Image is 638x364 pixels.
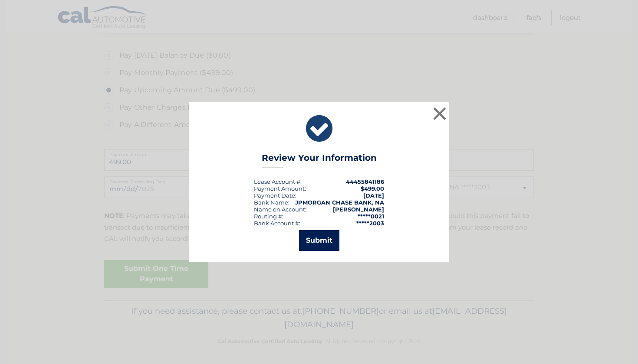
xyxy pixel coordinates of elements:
button: Submit [299,230,339,251]
div: Payment Amount: [254,185,306,192]
button: × [431,105,448,122]
div: Lease Account #: [254,178,302,185]
strong: [PERSON_NAME] [333,206,384,213]
strong: 44455841186 [346,178,384,185]
h3: Review Your Information [262,153,377,168]
span: Payment Date [254,192,295,199]
div: Bank Name: [254,199,289,206]
strong: JPMORGAN CHASE BANK, NA [295,199,384,206]
div: Routing #: [254,213,283,220]
div: Name on Account: [254,206,306,213]
div: : [254,192,296,199]
div: Bank Account #: [254,220,300,227]
span: $499.00 [361,185,384,192]
span: [DATE] [363,192,384,199]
